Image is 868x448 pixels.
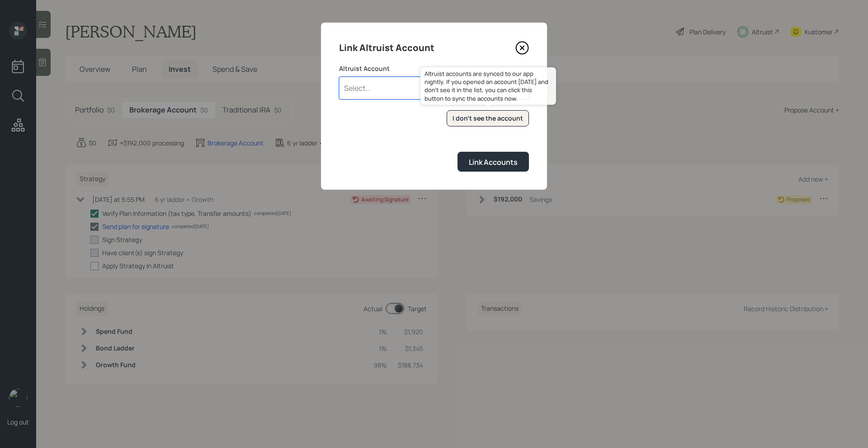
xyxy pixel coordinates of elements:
[344,83,371,93] div: Select...
[469,157,518,167] div: Link Accounts
[339,64,529,73] label: Altruist Account
[458,152,529,171] button: Link Accounts
[447,110,529,127] button: I don't see the account
[453,114,523,123] div: I don't see the account
[339,41,434,55] h4: Link Altruist Account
